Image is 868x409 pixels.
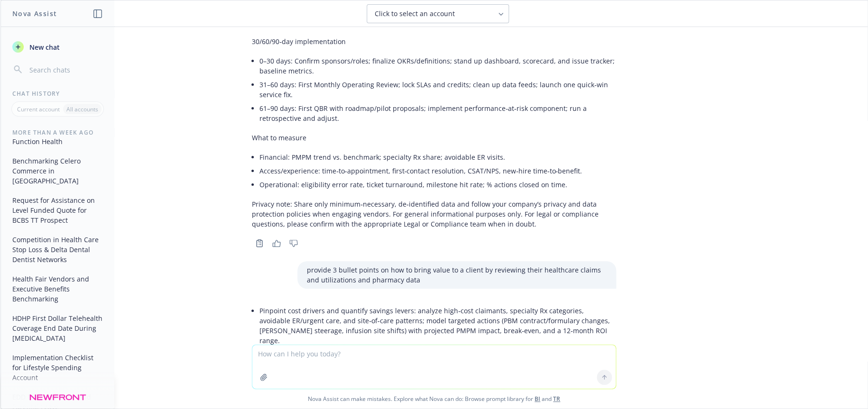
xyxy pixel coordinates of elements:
li: 61–90 days: First QBR with roadmap/pilot proposals; implement performance‑at‑risk component; run ... [259,101,616,125]
p: What to measure [252,133,616,143]
button: Implementation Checklist for Lifestyle Spending Account [9,350,107,385]
li: Pinpoint cost drivers and quantify savings levers: analyze high‑cost claimants, specialty Rx cate... [259,304,616,347]
input: Search chats [28,63,103,76]
a: TR [553,395,560,403]
li: Access/experience: time‑to‑appointment, first‑contact resolution, CSAT/NPS, new‑hire time‑to‑bene... [259,164,616,178]
p: Current account [17,105,60,113]
button: HDHP First Dollar Telehealth Coverage End Date During [MEDICAL_DATA] [9,310,107,346]
li: Financial: PMPM trend vs. benchmark; specialty Rx share; avoidable ER visits. [259,150,616,164]
button: Benchmarking Celero Commerce in [GEOGRAPHIC_DATA] [9,153,107,189]
p: provide 3 bullet points on how to bring value to a client by reviewing their healthcare claims an... [307,265,607,285]
p: Privacy note: Share only minimum‑necessary, de‑identified data and follow your company’s privacy ... [252,199,616,229]
div: Chat History [1,90,114,98]
button: Health Fair Vendors and Executive Benefits Benchmarking [9,271,107,307]
button: Click to select an account [367,4,509,23]
span: Nova Assist can make mistakes. Explore what Nova can do: Browse prompt library for and [4,389,864,409]
p: 30/60/90‑day implementation [252,36,616,46]
li: 0–30 days: Confirm sponsors/roles; finalize OKRs/definitions; stand up dashboard, scorecard, and ... [259,54,616,78]
button: New chat [9,38,107,55]
div: More than a week ago [1,128,114,136]
span: Click to select an account [375,9,455,18]
button: Thumbs down [286,236,301,250]
button: Request for Assistance on Level Funded Quote for BCBS TT Prospect [9,192,107,228]
li: Operational: eligibility error rate, ticket turnaround, milestone hit rate; % actions closed on t... [259,178,616,191]
h1: Nova Assist [12,9,57,18]
svg: Copy to clipboard [255,239,264,247]
a: BI [535,395,540,403]
li: 31–60 days: First Monthly Operating Review; lock SLAs and credits; clean up data feeds; launch on... [259,78,616,101]
button: Competition in Health Care Stop Loss & Delta Dental Dentist Networks [9,232,107,267]
span: New chat [28,42,60,52]
p: All accounts [66,105,98,113]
